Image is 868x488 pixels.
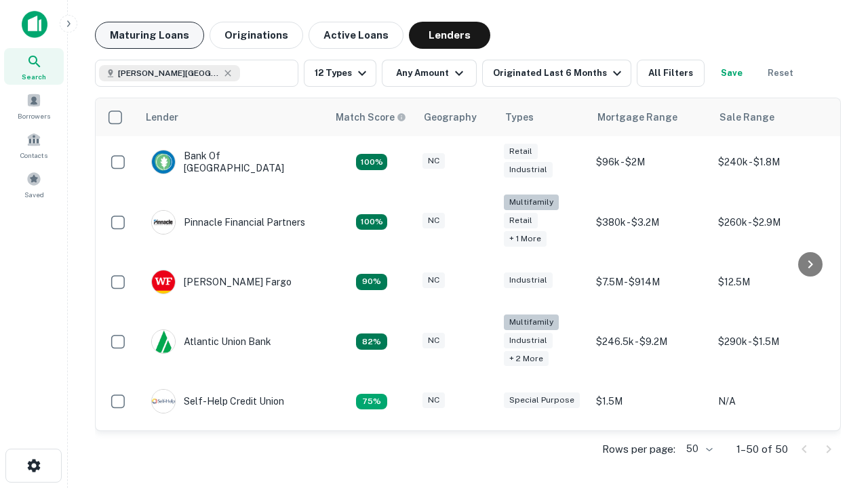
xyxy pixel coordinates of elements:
div: NC [422,153,445,169]
div: [PERSON_NAME] Fargo [151,270,292,294]
div: Industrial [504,162,553,178]
div: Matching Properties: 11, hasApolloMatch: undefined [356,333,387,350]
img: capitalize-icon.png [22,11,47,38]
div: Matching Properties: 24, hasApolloMatch: undefined [356,214,387,230]
a: Search [4,48,64,85]
div: + 1 more [504,231,547,247]
button: Active Loans [309,22,403,49]
th: Lender [138,98,328,136]
td: $260k - $2.9M [711,188,833,256]
div: Bank Of [GEOGRAPHIC_DATA] [151,150,314,174]
img: picture [152,390,175,413]
div: Mortgage Range [597,109,677,125]
td: $1.5M [589,375,711,427]
td: $246.5k - $9.2M [589,308,711,376]
td: $96k - $2M [589,136,711,188]
div: Geography [424,109,477,125]
span: Borrowers [18,110,50,121]
td: $290k - $1.5M [711,308,833,376]
th: Sale Range [711,98,833,136]
button: All Filters [637,60,705,87]
h6: Match Score [336,110,403,125]
button: Originated Last 6 Months [482,60,631,87]
div: + 2 more [504,351,549,367]
td: $12.5M [711,256,833,308]
span: Saved [24,189,44,200]
button: Originations [210,22,303,49]
td: $240k - $1.8M [711,136,833,188]
div: Special Purpose [504,392,580,408]
div: Matching Properties: 14, hasApolloMatch: undefined [356,154,387,170]
th: Geography [416,98,497,136]
div: Industrial [504,333,553,348]
div: Originated Last 6 Months [493,65,625,81]
img: picture [152,150,175,174]
img: picture [152,270,175,293]
div: Retail [504,144,538,159]
span: Search [22,71,46,82]
button: Any Amount [382,60,477,87]
p: Rows per page: [602,441,675,457]
div: NC [422,213,445,228]
a: Contacts [4,127,64,163]
div: Matching Properties: 10, hasApolloMatch: undefined [356,394,387,410]
th: Capitalize uses an advanced AI algorithm to match your search with the best lender. The match sco... [328,98,416,136]
div: Atlantic Union Bank [151,329,271,354]
div: Industrial [504,272,553,288]
div: Self-help Credit Union [151,389,284,413]
div: Types [505,109,534,125]
p: 1–50 of 50 [736,441,788,457]
button: Lenders [409,22,490,49]
div: Sale Range [719,109,774,125]
div: NC [422,272,445,288]
img: picture [152,211,175,234]
div: Matching Properties: 12, hasApolloMatch: undefined [356,274,387,290]
th: Mortgage Range [589,98,711,136]
div: 50 [681,439,715,459]
button: Maturing Loans [95,22,204,49]
div: Capitalize uses an advanced AI algorithm to match your search with the best lender. The match sco... [336,110,406,125]
td: $380k - $3.2M [589,188,711,256]
td: $7.5M - $914M [589,256,711,308]
div: Retail [504,213,538,228]
div: Lender [146,109,178,125]
div: NC [422,333,445,348]
div: NC [422,392,445,408]
button: Save your search to get updates of matches that match your search criteria. [710,60,753,87]
span: Contacts [20,150,47,161]
a: Saved [4,166,64,203]
button: Reset [759,60,802,87]
img: picture [152,330,175,353]
div: Multifamily [504,314,559,330]
span: [PERSON_NAME][GEOGRAPHIC_DATA], [GEOGRAPHIC_DATA] [118,67,220,79]
div: Multifamily [504,195,559,210]
div: Pinnacle Financial Partners [151,210,305,235]
td: N/A [711,375,833,427]
button: 12 Types [304,60,376,87]
a: Borrowers [4,87,64,124]
th: Types [497,98,589,136]
iframe: Chat Widget [800,380,868,445]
